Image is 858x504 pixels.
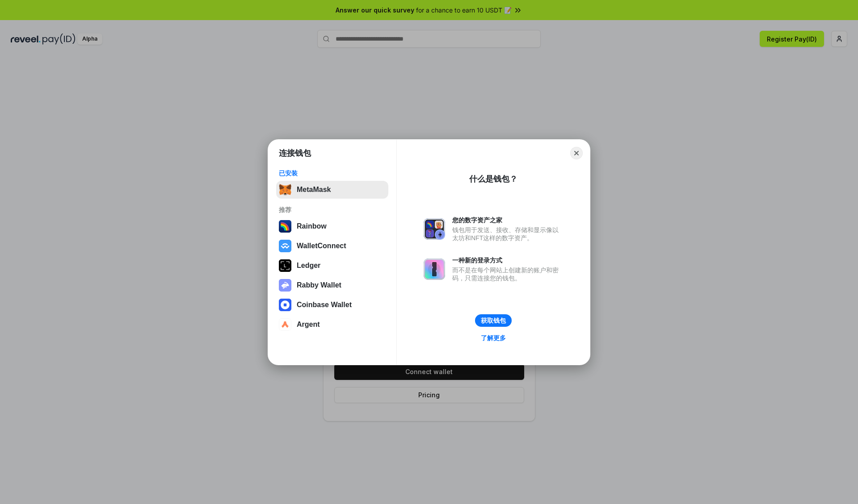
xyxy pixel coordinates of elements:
[452,266,563,282] div: 而不是在每个网站上创建新的账户和密码，只需连接您的钱包。
[279,318,291,331] img: svg+xml,%3Csvg%20width%3D%2228%22%20height%3D%2228%22%20viewBox%3D%220%200%2028%2028%22%20fill%3D...
[276,296,388,314] button: Coinbase Wallet
[279,148,311,158] h1: 连接钱包
[452,216,563,224] div: 您的数字资产之家
[570,147,583,159] button: Close
[424,258,445,280] img: svg+xml,%3Csvg%20xmlns%3D%22http%3A%2F%2Fwww.w3.org%2F2000%2Fsvg%22%20fill%3D%22none%22%20viewBox...
[481,317,506,325] div: 获取钱包
[424,218,445,240] img: svg+xml,%3Csvg%20xmlns%3D%22http%3A%2F%2Fwww.w3.org%2F2000%2Fsvg%22%20fill%3D%22none%22%20viewBox...
[481,334,506,342] div: 了解更多
[297,281,341,289] div: Rabby Wallet
[279,240,291,252] img: svg+xml,%3Csvg%20width%3D%2228%22%20height%3D%2228%22%20viewBox%3D%220%200%2028%2028%22%20fill%3D...
[276,316,388,333] button: Argent
[475,332,511,344] a: 了解更多
[297,222,327,230] div: Rainbow
[279,259,291,272] img: svg+xml,%3Csvg%20xmlns%3D%22http%3A%2F%2Fwww.w3.org%2F2000%2Fsvg%22%20width%3D%2228%22%20height%3...
[279,183,291,196] img: svg+xml,%3Csvg%20fill%3D%22none%22%20height%3D%2233%22%20viewBox%3D%220%200%2035%2033%22%20width%...
[276,181,388,199] button: MetaMask
[279,169,386,177] div: 已安装
[279,220,291,233] img: svg+xml,%3Csvg%20width%3D%22120%22%20height%3D%22120%22%20viewBox%3D%220%200%20120%20120%22%20fil...
[297,262,320,270] div: Ledger
[452,226,563,242] div: 钱包用于发送、接收、存储和显示像以太坊和NFT这样的数字资产。
[279,299,291,311] img: svg+xml,%3Csvg%20width%3D%2228%22%20height%3D%2228%22%20viewBox%3D%220%200%2028%2028%22%20fill%3D...
[297,186,331,194] div: MetaMask
[297,242,346,250] div: WalletConnect
[276,237,388,255] button: WalletConnect
[276,276,388,294] button: Rabby Wallet
[279,279,291,292] img: svg+xml,%3Csvg%20xmlns%3D%22http%3A%2F%2Fwww.w3.org%2F2000%2Fsvg%22%20fill%3D%22none%22%20viewBox...
[276,217,388,235] button: Rainbow
[276,257,388,275] button: Ledger
[297,321,320,329] div: Argent
[297,301,352,309] div: Coinbase Wallet
[475,314,512,327] button: 获取钱包
[279,206,386,214] div: 推荐
[469,174,517,184] div: 什么是钱包？
[452,256,563,264] div: 一种新的登录方式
